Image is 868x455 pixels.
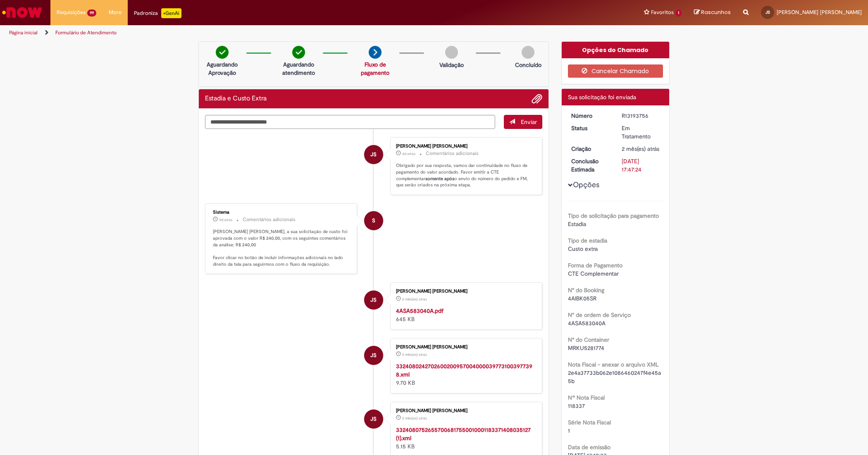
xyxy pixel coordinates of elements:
span: 99 [87,10,96,17]
p: Aguardando Aprovação [202,60,242,77]
div: Padroniza [134,8,181,18]
a: Fluxo de pagamento [361,61,389,76]
a: Rascunhos [694,9,731,17]
div: 17/06/2025 13:47:18 [622,145,660,153]
span: 2e4a37733b062e1086460247f4e45a5b [568,369,661,385]
div: R13193756 [622,112,660,120]
b: somente após [425,176,454,182]
b: N° de ordem de Serviço [568,311,631,319]
span: JS [370,145,377,164]
div: Jair teles santos [364,291,383,310]
span: Estadia [568,220,586,228]
b: N° do Booking [568,286,604,294]
span: 1 [675,10,682,17]
div: Opções do Chamado [562,42,670,58]
ul: Trilhas de página [6,25,572,40]
div: [PERSON_NAME] [PERSON_NAME] [396,144,534,149]
p: Concluído [515,61,541,69]
span: 2 mês(es) atrás [402,352,427,357]
span: Enviar [521,118,537,126]
span: 4d atrás [402,151,415,156]
div: Jair teles santos [364,145,383,164]
span: 2 mês(es) atrás [402,416,427,421]
button: Cancelar Chamado [568,64,663,78]
span: JS [370,409,377,429]
button: Enviar [504,115,542,129]
div: [DATE] 17:47:24 [622,157,660,174]
time: 17/06/2025 13:47:18 [622,145,659,152]
div: [PERSON_NAME] [PERSON_NAME] [396,345,534,350]
dt: Conclusão Estimada [565,157,616,174]
span: 2 mês(es) atrás [622,145,659,152]
img: img-circle-grey.png [522,46,534,59]
span: 1 [568,427,570,434]
dt: Criação [565,145,616,153]
div: [PERSON_NAME] [PERSON_NAME] [396,289,534,294]
div: Jair teles santos [364,410,383,429]
span: 4ASA583040A [568,319,606,327]
div: System [364,211,383,230]
div: 5.15 KB [396,426,534,450]
dt: Número [565,112,616,120]
span: S [372,211,375,231]
p: Validação [439,61,464,69]
a: Página inicial [9,29,38,36]
div: 9.70 KB [396,362,534,387]
span: MRKU5281774 [568,344,604,352]
b: Tipo de solicitação para pagamento [568,212,659,219]
img: ServiceNow [1,4,43,21]
time: 17/06/2025 13:46:19 [402,416,427,421]
dt: Status [565,124,616,132]
span: [PERSON_NAME] [PERSON_NAME] [777,9,862,16]
span: 9d atrás [219,217,232,222]
div: Sistema [213,210,351,215]
b: N° do Container [568,336,609,343]
p: Aguardando atendimento [279,60,319,77]
b: Série Nota Fiscal [568,419,611,426]
time: 17/06/2025 13:46:24 [402,352,427,357]
div: [PERSON_NAME] [PERSON_NAME] [396,408,534,413]
time: 20/08/2025 11:17:21 [219,217,232,222]
h2: Estadia e Custo Extra Histórico de tíquete [205,95,267,102]
textarea: Digite sua mensagem aqui... [205,115,495,129]
span: JS [370,345,377,365]
b: Nota Fiscal - anexar o arquivo XML [568,361,659,368]
small: Comentários adicionais [243,216,296,223]
span: 2 mês(es) atrás [402,297,427,302]
span: Requisições [57,8,86,17]
a: 4ASA583040A.pdf [396,307,444,314]
span: Sua solicitação foi enviada [568,93,636,101]
b: Forma de Pagamento [568,262,622,269]
span: Favoritos [651,8,674,17]
p: Obrigado por sua resposta, vamos dar continuidade no fluxo de pagamento do valor acordado. Favor ... [396,162,534,188]
span: 4AIBK05SR [568,295,596,302]
b: Nº Nota Fiscal [568,394,605,401]
a: Formulário de Atendimento [55,29,117,36]
p: [PERSON_NAME] [PERSON_NAME], a sua solicitação de custo foi aprovada com o valor R$ 240,00, com o... [213,229,351,267]
time: 25/08/2025 11:46:19 [402,151,415,156]
a: 33240807526557006817550010001183371408035127 (1).xml [396,426,531,442]
img: check-circle-green.png [292,46,305,59]
span: 118337 [568,402,585,410]
div: 645 KB [396,307,534,323]
div: Jair teles santos [364,346,383,365]
span: Custo extra [568,245,598,253]
a: 33240802427026002009570040000397731003977398.xml [396,362,532,378]
b: Tipo de estadia [568,237,607,244]
span: Rascunhos [701,8,731,16]
button: Adicionar anexos [532,93,542,104]
img: img-circle-grey.png [445,46,458,59]
span: More [109,8,122,17]
b: Data de emissão [568,443,610,451]
small: Comentários adicionais [426,150,479,157]
span: JS [370,290,377,310]
span: JS [765,10,770,15]
div: Em Tratamento [622,124,660,141]
time: 17/06/2025 13:47:07 [402,297,427,302]
img: check-circle-green.png [216,46,229,59]
p: +GenAi [161,8,181,18]
img: arrow-next.png [369,46,382,59]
